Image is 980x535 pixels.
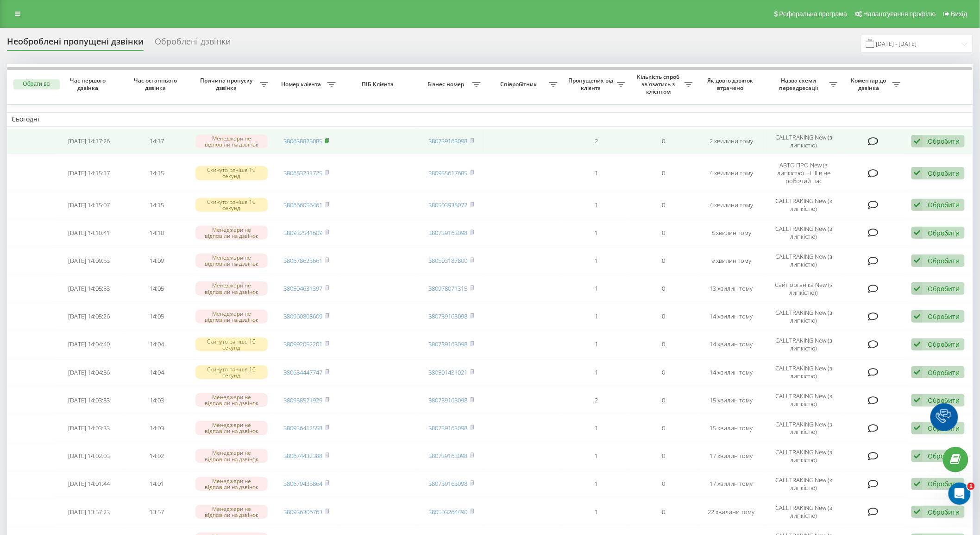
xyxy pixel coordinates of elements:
[55,443,123,469] td: [DATE] 14:02:03
[630,415,697,441] td: 0
[429,479,468,488] a: 380739163098
[429,508,468,516] a: 380503264490
[284,256,323,265] a: 380678623661
[630,499,697,525] td: 0
[562,192,630,218] td: 1
[630,331,697,357] td: 0
[429,256,468,265] a: 380503187800
[847,77,892,91] span: Коментар до дзвінка
[195,449,268,463] div: Менеджери не відповіли на дзвінок
[123,471,190,497] td: 14:01
[55,499,123,525] td: [DATE] 13:57:23
[765,128,842,154] td: CALLTRAKING New (з липкістю)
[765,471,842,497] td: CALLTRAKING New (з липкістю)
[55,220,123,246] td: [DATE] 14:10:41
[630,192,697,218] td: 0
[928,424,960,433] div: Обробити
[630,359,697,385] td: 0
[562,248,630,274] td: 1
[765,443,842,469] td: CALLTRAKING New (з липкістю)
[562,359,630,385] td: 1
[429,229,468,237] a: 380739163098
[123,128,190,154] td: 14:17
[195,365,268,379] div: Скинуто раніше 10 секунд
[928,396,960,405] div: Обробити
[697,331,765,357] td: 14 хвилин тому
[123,220,190,246] td: 14:10
[928,479,960,488] div: Обробити
[284,452,323,460] a: 380674432388
[195,393,268,407] div: Менеджери не відповіли на дзвінок
[284,201,323,209] a: 380666056461
[562,128,630,154] td: 2
[562,415,630,441] td: 1
[567,77,617,91] span: Пропущених від клієнта
[429,368,468,376] a: 380501431021
[348,81,409,88] span: ПІБ Клієнта
[429,424,468,432] a: 380739163098
[284,396,323,404] a: 380958521929
[429,169,468,177] a: 380955617685
[55,331,123,357] td: [DATE] 14:04:40
[123,192,190,218] td: 14:15
[123,331,190,357] td: 14:04
[195,166,268,180] div: Скинуто раніше 10 секунд
[284,312,323,320] a: 380960808609
[765,359,842,385] td: CALLTRAKING New (з липкістю)
[55,304,123,330] td: [DATE] 14:05:26
[765,415,842,441] td: CALLTRAKING New (з липкістю)
[195,421,268,435] div: Менеджери не відповіли на дзвінок
[123,275,190,301] td: 14:05
[429,312,468,320] a: 380739163098
[967,483,975,490] span: 1
[697,156,765,190] td: 4 хвилини тому
[630,304,697,330] td: 0
[195,77,259,91] span: Причина пропуску дзвінка
[630,220,697,246] td: 0
[765,387,842,413] td: CALLTRAKING New (з липкістю)
[630,443,697,469] td: 0
[422,81,472,88] span: Бізнес номер
[55,156,123,190] td: [DATE] 14:15:17
[928,229,960,237] div: Обробити
[195,281,268,295] div: Менеджери не відповіли на дзвінок
[928,508,960,516] div: Обробити
[770,77,829,91] span: Назва схеми переадресації
[697,220,765,246] td: 8 хвилин тому
[55,128,123,154] td: [DATE] 14:17:26
[562,220,630,246] td: 1
[562,304,630,330] td: 1
[562,471,630,497] td: 1
[562,443,630,469] td: 1
[490,81,550,88] span: Співробітник
[765,275,842,301] td: Сайт органіка New (з липкістю))
[123,359,190,385] td: 14:04
[55,248,123,274] td: [DATE] 14:09:53
[765,192,842,218] td: CALLTRAKING New (з липкістю)
[697,359,765,385] td: 14 хвилин тому
[630,248,697,274] td: 0
[630,275,697,301] td: 0
[697,192,765,218] td: 4 хвилини тому
[928,452,960,460] div: Обробити
[55,471,123,497] td: [DATE] 14:01:44
[697,275,765,301] td: 13 хвилин тому
[928,284,960,293] div: Обробити
[765,220,842,246] td: CALLTRAKING New (з липкістю)
[63,77,115,91] span: Час першого дзвінка
[123,304,190,330] td: 14:05
[123,248,190,274] td: 14:09
[284,368,323,376] a: 380634447747
[429,284,468,293] a: 380978071315
[697,499,765,525] td: 22 хвилини тому
[123,415,190,441] td: 14:03
[7,37,144,51] div: Необроблені пропущені дзвінки
[562,275,630,301] td: 1
[697,304,765,330] td: 14 хвилин тому
[7,112,973,126] td: Сьогодні
[195,254,268,267] div: Менеджери не відповіли на дзвінок
[765,156,842,190] td: АВТО ПРО New (з липкістю) + ШІ в не робочий час
[195,338,268,351] div: Скинуто раніше 10 секунд
[195,310,268,324] div: Менеджери не відповіли на дзвінок
[284,424,323,432] a: 380936412558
